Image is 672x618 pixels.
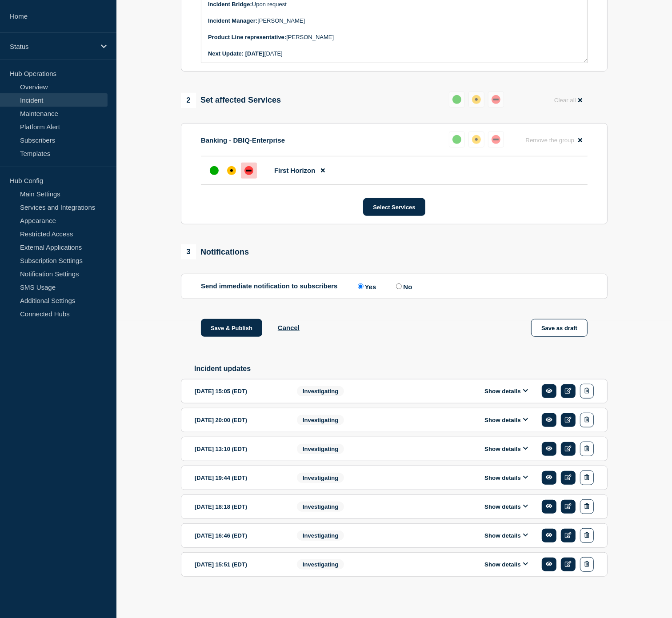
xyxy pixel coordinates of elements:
span: Investigating [297,473,344,483]
button: Save & Publish [201,319,262,337]
p: Status [10,43,95,50]
button: Show details [482,532,531,539]
span: Investigating [297,530,344,541]
p: [DATE] [208,50,580,58]
p: [PERSON_NAME] [208,33,580,41]
div: [DATE] 15:51 (EDT) [195,557,284,572]
label: No [394,282,412,291]
div: up [452,95,461,104]
button: Save as draft [531,319,588,337]
p: Send immediate notification to subscribers [201,282,338,291]
button: Cancel [278,324,300,331]
button: Show details [482,445,531,453]
span: First Horizon [274,167,316,174]
h2: Incident updates [194,365,608,373]
button: down [488,132,504,148]
div: [DATE] 15:05 (EDT) [195,384,284,399]
button: Select Services [363,198,425,216]
div: down [244,166,253,175]
div: [DATE] 13:10 (EDT) [195,442,284,456]
div: [DATE] 16:46 (EDT) [195,528,284,543]
div: affected [472,95,481,104]
button: up [449,132,465,148]
button: Show details [482,561,531,568]
div: affected [472,135,481,144]
span: Investigating [297,559,344,570]
span: Investigating [297,444,344,454]
div: [DATE] 20:00 (EDT) [195,413,284,427]
strong: Incident Bridge: [208,1,252,8]
span: 2 [181,93,196,108]
span: Investigating [297,386,344,396]
button: Remove the group [520,132,588,149]
button: down [488,92,504,108]
div: [DATE] 19:44 (EDT) [195,470,284,485]
div: Send immediate notification to subscribers [201,282,588,291]
strong: Next Update: [DATE] [208,50,264,57]
button: up [449,92,465,108]
span: Remove the group [525,137,574,144]
div: Set affected Services [181,93,281,108]
button: Show details [482,387,531,395]
div: down [492,95,500,104]
span: Investigating [297,415,344,425]
strong: Product Line representative: [208,34,286,40]
button: Show details [482,503,531,510]
button: affected [468,92,484,108]
p: Upon request [208,0,580,8]
p: Banking - DBIQ-Enterprise [201,136,285,144]
input: Yes [358,283,364,289]
div: up [452,135,461,144]
button: Show details [482,474,531,482]
div: up [210,166,219,175]
button: Clear all [549,92,588,109]
label: Yes [356,282,376,291]
div: down [492,135,500,144]
div: [DATE] 18:18 (EDT) [195,499,284,514]
p: [PERSON_NAME] [208,17,580,25]
strong: Incident Manager: [208,17,257,24]
span: 3 [181,244,196,259]
input: No [396,283,402,289]
div: affected [227,166,236,175]
div: Notifications [181,244,249,259]
span: Investigating [297,502,344,512]
button: affected [468,132,484,148]
button: Show details [482,416,531,424]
